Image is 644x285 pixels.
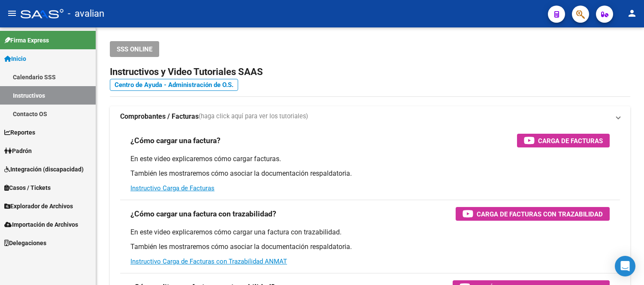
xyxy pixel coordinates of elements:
[130,184,215,192] a: Instructivo Carga de Facturas
[130,228,610,237] p: En este video explicaremos cómo cargar una factura con trazabilidad.
[117,45,152,53] span: SSS ONLINE
[4,165,84,174] span: Integración (discapacidad)
[477,209,603,219] span: Carga de Facturas con Trazabilidad
[4,36,49,45] span: Firma Express
[110,41,159,57] button: SSS ONLINE
[538,135,603,146] span: Carga de Facturas
[110,79,238,91] a: Centro de Ayuda - Administración de O.S.
[615,256,635,276] div: Open Intercom Messenger
[456,207,610,221] button: Carga de Facturas con Trazabilidad
[4,146,32,156] span: Padrón
[4,183,51,192] span: Casos / Tickets
[199,112,308,121] span: (haga click aquí para ver los tutoriales)
[627,8,637,18] mat-icon: person
[130,258,287,265] a: Instructivo Carga de Facturas con Trazabilidad ANMAT
[130,169,610,178] p: También les mostraremos cómo asociar la documentación respaldatoria.
[4,128,35,137] span: Reportes
[130,135,221,147] h3: ¿Cómo cargar una factura?
[4,201,73,211] span: Explorador de Archivos
[4,54,26,63] span: Inicio
[120,112,199,121] strong: Comprobantes / Facturas
[68,4,104,23] span: - avalian
[130,208,276,220] h3: ¿Cómo cargar una factura con trazabilidad?
[110,64,630,80] h2: Instructivos y Video Tutoriales SAAS
[517,134,610,147] button: Carga de Facturas
[130,154,610,164] p: En este video explicaremos cómo cargar facturas.
[4,220,78,229] span: Importación de Archivos
[130,242,610,252] p: También les mostraremos cómo asociar la documentación respaldatoria.
[4,238,46,248] span: Delegaciones
[7,8,17,18] mat-icon: menu
[110,106,630,127] mat-expansion-panel-header: Comprobantes / Facturas(haga click aquí para ver los tutoriales)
